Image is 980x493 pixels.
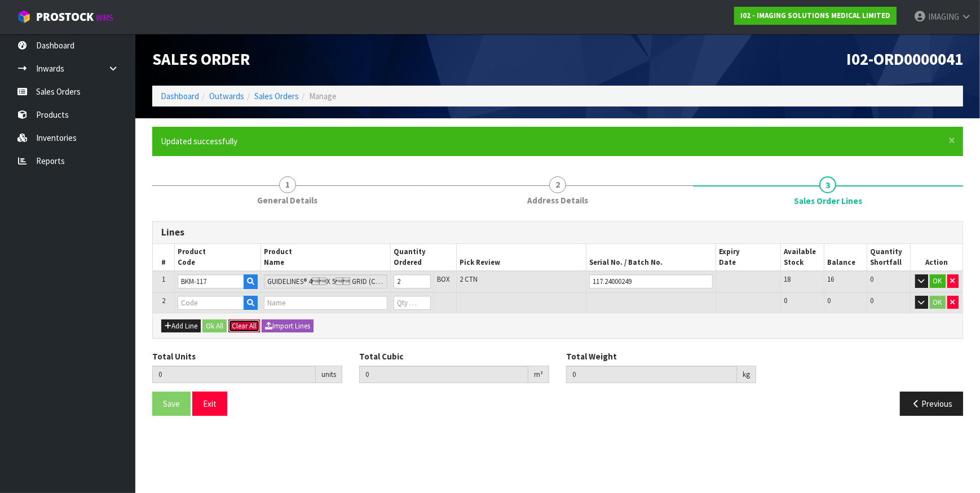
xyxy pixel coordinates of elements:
span: Manage [309,91,337,101]
span: General Details [257,194,317,206]
button: OK [930,274,946,288]
button: Add Line [161,319,201,333]
input: Total Cubic [359,366,528,383]
th: Quantity Ordered [391,244,457,271]
img: cube-alt.png [17,10,31,24]
span: 2 CTN [460,274,478,284]
span: × [948,132,955,148]
span: 0 [870,296,873,305]
button: OK [930,296,946,309]
th: # [153,244,174,271]
th: Product Name [261,244,391,271]
label: Total Weight [566,350,617,362]
th: Serial No. / Batch No. [586,244,716,271]
h3: Lines [161,227,954,238]
span: Sales Order Lines [152,212,963,424]
span: 1 [279,176,296,193]
span: 0 [827,296,831,305]
span: Save [163,398,180,409]
button: Import Lines [262,319,314,333]
button: Save [152,392,191,416]
input: Name [264,274,387,288]
button: Exit [192,392,227,416]
th: Quantity Shortfall [867,244,911,271]
input: Code [178,296,244,310]
span: Sales Order [152,49,250,69]
label: Total Units [152,350,196,362]
span: 0 [870,274,873,284]
input: Total Weight [566,366,737,383]
th: Pick Review [456,244,586,271]
span: Updated successfully [161,136,237,146]
span: 3 [819,176,836,193]
span: IMAGING [928,11,959,22]
input: Qty Ordered [394,296,431,310]
div: units [316,366,342,384]
input: Total Units [152,366,316,383]
span: 18 [784,274,791,284]
th: Expiry Date [716,244,781,271]
button: Clear All [228,319,260,333]
span: BOX [437,274,450,284]
th: Product Code [174,244,261,271]
a: Dashboard [161,91,199,101]
button: Previous [900,392,963,416]
div: m³ [528,366,549,384]
input: Name [264,296,387,310]
span: I02-ORD0000041 [846,49,963,69]
span: Sales Order Lines [794,195,862,207]
label: Total Cubic [359,350,403,362]
th: Action [911,244,963,271]
th: Available Stock [781,244,824,271]
a: Sales Orders [254,91,299,101]
input: Code [178,274,244,288]
strong: I02 - IMAGING SOLUTIONS MEDICAL LIMITED [740,11,890,20]
span: ProStock [36,10,94,24]
th: Balance [824,244,867,271]
input: Qty Ordered [394,274,431,288]
span: 1 [162,274,165,284]
span: Address Details [527,194,588,206]
a: Outwards [209,91,244,101]
span: 16 [827,274,834,284]
div: kg [737,366,756,384]
span: 0 [784,296,787,305]
input: Batch Number [589,274,713,288]
span: 2 [549,176,566,193]
span: 2 [162,296,165,305]
button: Ok All [202,319,227,333]
small: WMS [96,12,113,23]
